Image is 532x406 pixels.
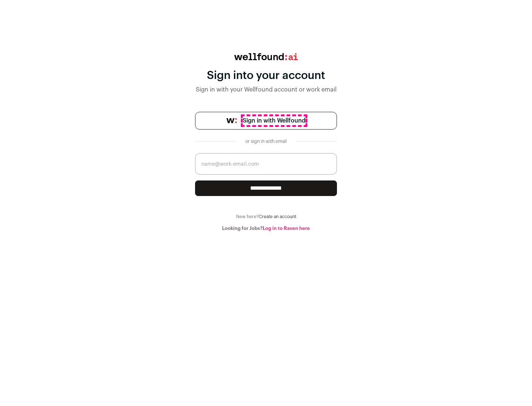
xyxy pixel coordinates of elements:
[195,85,337,94] div: Sign in with your Wellfound account or work email
[234,53,298,60] img: wellfound:ai
[195,153,337,175] input: name@work-email.com
[226,118,237,123] img: wellfound-symbol-flush-black-fb3c872781a75f747ccb3a119075da62bfe97bd399995f84a933054e44a575c4.png
[243,116,306,125] span: Sign in with Wellfound
[195,112,337,130] a: Sign in with Wellfound
[263,226,310,231] a: Log in to Raven here
[259,214,296,219] a: Create an account
[242,138,290,144] div: or sign in with email
[195,69,337,82] div: Sign into your account
[195,226,337,231] div: Looking for Jobs?
[195,214,337,220] div: New here?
